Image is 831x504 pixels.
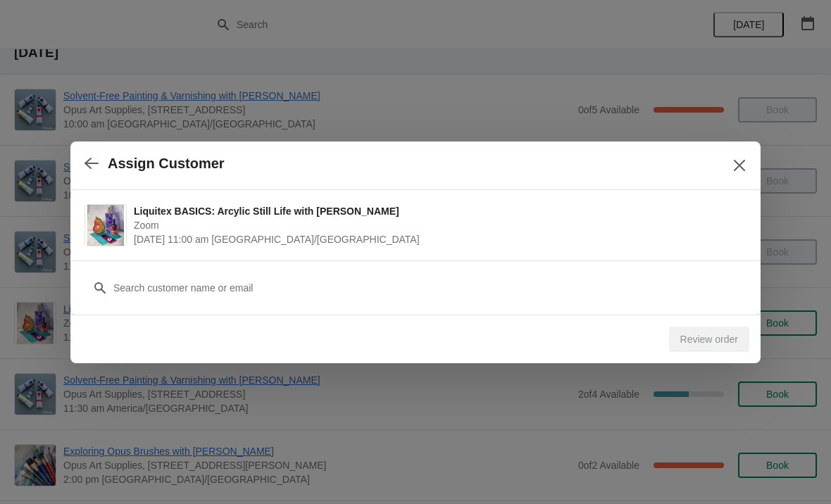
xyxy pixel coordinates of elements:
img: Liquitex BASICS: Arcylic Still Life with Sari Shryack | Zoom | October 10 | 11:00 am America/Vanc... [87,205,123,246]
span: Liquitex BASICS: Arcylic Still Life with [PERSON_NAME] [134,204,739,218]
span: [DATE] 11:00 am [GEOGRAPHIC_DATA]/[GEOGRAPHIC_DATA] [134,232,739,246]
input: Search customer name or email [113,275,746,301]
button: Close [727,153,752,178]
span: Zoom [134,218,739,232]
h2: Assign Customer [108,156,225,172]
